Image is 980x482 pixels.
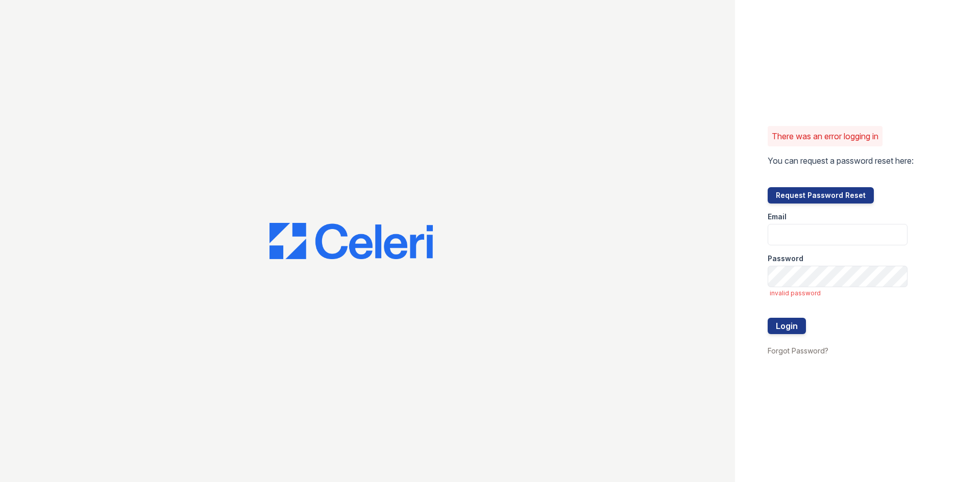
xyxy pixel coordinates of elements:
button: Login [768,318,806,334]
span: invalid password [770,289,908,297]
img: CE_Logo_Blue-a8612792a0a2168367f1c8372b55b34899dd931a85d93a1a3d3e32e68fde9ad4.png [269,223,433,260]
label: Email [768,212,787,222]
a: Forgot Password? [768,346,828,355]
p: You can request a password reset here: [768,155,914,167]
button: Request Password Reset [768,187,874,204]
p: There was an error logging in [772,130,878,142]
label: Password [768,253,803,264]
